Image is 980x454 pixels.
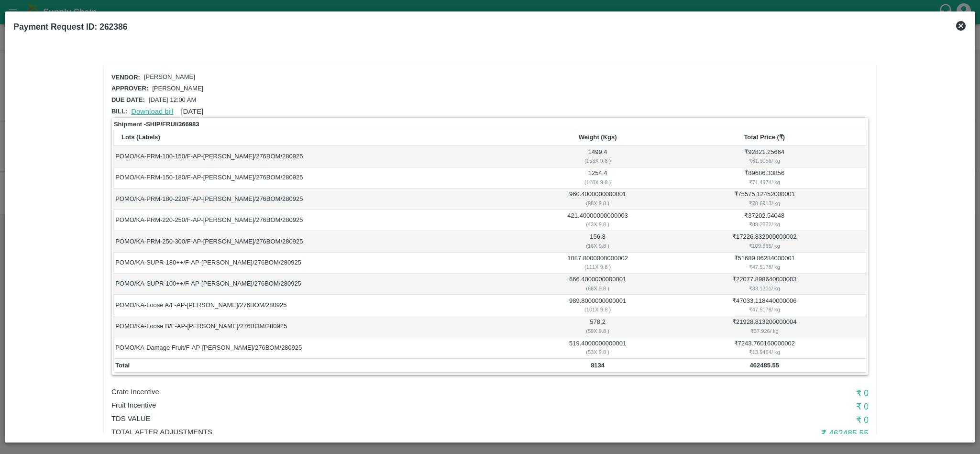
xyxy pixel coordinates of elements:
td: POMO/KA-Loose B/F-AP-[PERSON_NAME]/276BOM/280925 [114,316,533,337]
div: ( 101 X 9.8 ) [534,305,661,314]
h6: ₹ 0 [616,413,869,427]
span: Bill: [111,108,127,115]
b: Total Price (₹) [744,133,785,141]
span: [DATE] [181,108,203,115]
b: 462485.55 [750,362,779,369]
td: POMO/KA-PRM-250-300/F-AP-[PERSON_NAME]/276BOM/280925 [114,231,533,252]
td: POMO/KA-Loose A/F-AP-[PERSON_NAME]/276BOM/280925 [114,295,533,316]
p: Total After adjustments [111,427,616,437]
strong: Shipment - SHIP/FRUI/366983 [114,120,199,129]
a: Download bill [131,108,173,115]
b: Weight (Kgs) [579,133,617,141]
div: ( 16 X 9.8 ) [534,242,661,250]
td: ₹ 21928.813200000004 [663,316,867,337]
td: 156.8 [533,231,663,252]
div: ( 111 X 9.8 ) [534,263,661,271]
td: ₹ 75575.12452000001 [663,188,867,210]
td: POMO/KA-PRM-100-150/F-AP-[PERSON_NAME]/276BOM/280925 [114,146,533,167]
td: ₹ 89686.33856 [663,167,867,188]
td: ₹ 7243.760160000002 [663,337,867,358]
div: ₹ 61.9056 / kg [664,156,865,165]
p: [PERSON_NAME] [152,84,203,93]
div: ( 68 X 9.8 ) [534,284,661,293]
span: Approver: [111,85,148,92]
div: ₹ 47.5178 / kg [664,263,865,271]
div: ( 98 X 9.8 ) [534,199,661,208]
td: ₹ 22077.898640000003 [663,274,867,295]
p: TDS VALUE [111,413,616,424]
td: POMO/KA-Damage Fruit/F-AP-[PERSON_NAME]/276BOM/280925 [114,337,533,358]
td: 519.4000000000001 [533,337,663,358]
span: Vendor: [111,74,140,81]
div: ( 153 X 9.8 ) [534,156,661,165]
div: ₹ 13.9464 / kg [664,348,865,356]
td: 1499.4 [533,146,663,167]
td: 1087.8000000000002 [533,253,663,274]
td: POMO/KA-PRM-150-180/F-AP-[PERSON_NAME]/276BOM/280925 [114,167,533,188]
b: Lots (Labels) [121,133,160,141]
div: ( 53 X 9.8 ) [534,348,661,356]
p: [PERSON_NAME] [144,73,195,82]
div: ( 59 X 9.8 ) [534,327,661,335]
div: ( 128 X 9.8 ) [534,178,661,187]
td: 989.8000000000001 [533,295,663,316]
h6: ₹ 462485.55 [616,427,869,440]
td: 960.4000000000001 [533,188,663,210]
b: Total [115,362,130,369]
td: ₹ 47033.118440000006 [663,295,867,316]
td: 666.4000000000001 [533,274,663,295]
td: 578.2 [533,316,663,337]
div: ₹ 33.1301 / kg [664,284,865,293]
h6: ₹ 0 [616,387,869,400]
p: Crate Incentive [111,387,616,397]
p: [DATE] 12:00 AM [149,96,196,105]
div: ₹ 71.4974 / kg [664,178,865,187]
td: ₹ 37202.54048 [663,210,867,231]
span: Due date: [111,96,145,103]
b: 8134 [591,362,605,369]
div: ₹ 109.865 / kg [664,242,865,250]
td: ₹ 92821.25664 [663,146,867,167]
div: ₹ 47.5178 / kg [664,305,865,314]
div: ( 43 X 9.8 ) [534,220,661,229]
td: ₹ 51689.86284000001 [663,253,867,274]
div: ₹ 78.6913 / kg [664,199,865,208]
p: Fruit Incentive [111,400,616,410]
div: ₹ 88.2832 / kg [664,220,865,229]
td: POMO/KA-SUPR-180++/F-AP-[PERSON_NAME]/276BOM/280925 [114,253,533,274]
td: POMO/KA-PRM-220-250/F-AP-[PERSON_NAME]/276BOM/280925 [114,210,533,231]
td: POMO/KA-SUPR-100++/F-AP-[PERSON_NAME]/276BOM/280925 [114,274,533,295]
td: 421.40000000000003 [533,210,663,231]
b: Payment Request ID: 262386 [13,22,127,32]
h6: ₹ 0 [616,400,869,413]
div: ₹ 37.926 / kg [664,327,865,335]
td: ₹ 17226.832000000002 [663,231,867,252]
td: POMO/KA-PRM-180-220/F-AP-[PERSON_NAME]/276BOM/280925 [114,188,533,210]
td: 1254.4 [533,167,663,188]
